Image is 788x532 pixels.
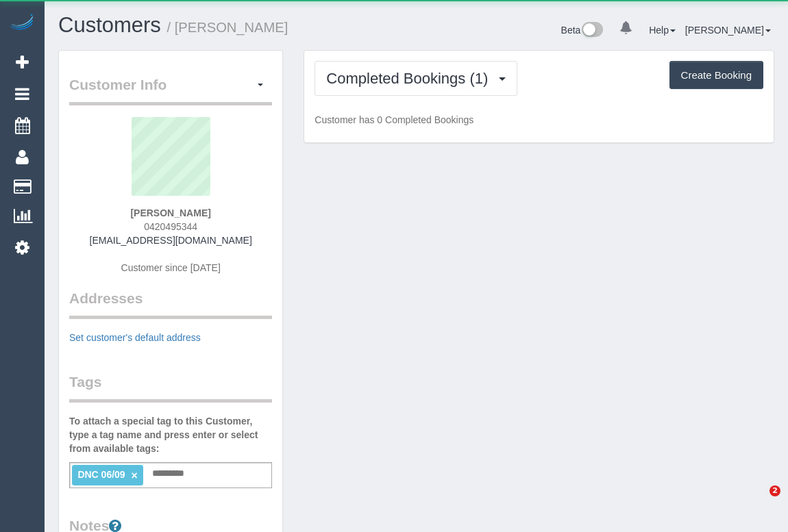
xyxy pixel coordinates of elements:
img: Automaid Logo [8,14,36,33]
span: Customer since [DATE] [121,262,221,273]
a: [PERSON_NAME] [685,25,771,36]
a: Beta [561,25,604,36]
strong: [PERSON_NAME] [130,207,210,218]
img: New interface [580,22,603,40]
span: 0420495344 [144,221,197,232]
a: Customers [58,13,161,37]
small: / [PERSON_NAME] [167,20,288,35]
span: DNC 06/09 [77,469,125,480]
iframe: Intercom live chat [741,485,774,518]
a: × [132,470,138,481]
p: Customer has 0 Completed Bookings [315,113,763,127]
a: [EMAIL_ADDRESS][DOMAIN_NAME] [90,235,252,246]
a: Help [649,25,676,36]
button: Completed Bookings (1) [315,61,517,96]
legend: Customer Info [69,75,272,105]
label: To attach a special tag to this Customer, type a tag name and press enter or select from availabl... [69,414,272,455]
a: Set customer's default address [69,332,201,343]
span: Completed Bookings (1) [326,70,495,87]
button: Create Booking [669,61,763,90]
legend: Tags [69,372,272,403]
span: 2 [769,485,780,496]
